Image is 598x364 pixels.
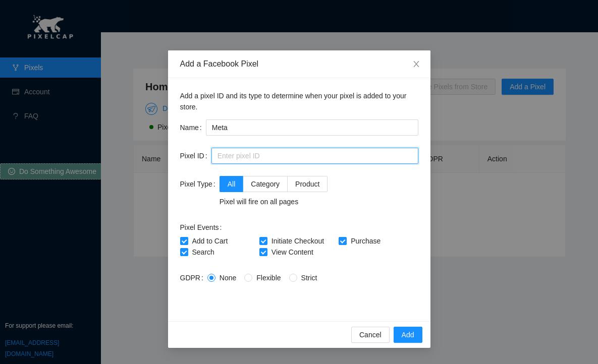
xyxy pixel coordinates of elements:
button: Cancel [351,327,390,343]
span: close [412,60,420,68]
label: GDPR [180,270,207,286]
label: Pixel Events [180,219,226,235]
span: Initiate Checkout [267,237,328,245]
span: Search [188,248,219,256]
span: Flexible [252,274,285,282]
span: Add to Cart [188,237,232,245]
span: Category [251,180,280,188]
label: Name [180,119,206,136]
span: None [215,274,240,282]
span: All [228,180,236,188]
label: Pixel Type [180,176,220,192]
button: Close [402,50,430,79]
span: Strict [297,274,321,282]
span: Add [402,329,414,340]
p: Add a pixel ID and its type to determine when your pixel is added to your store. [180,90,418,112]
span: View Content [267,248,317,256]
div: Add a Facebook Pixel [180,58,418,70]
span: Purchase [347,237,385,245]
span: Cancel [359,329,382,340]
button: Add [394,327,422,343]
input: Enter pixel ID [211,148,418,164]
label: Pixel ID [180,148,211,164]
span: Product [295,180,319,188]
input: Name the pixel whatever you want [206,119,418,136]
div: Pixel will fire on all pages [220,196,328,207]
